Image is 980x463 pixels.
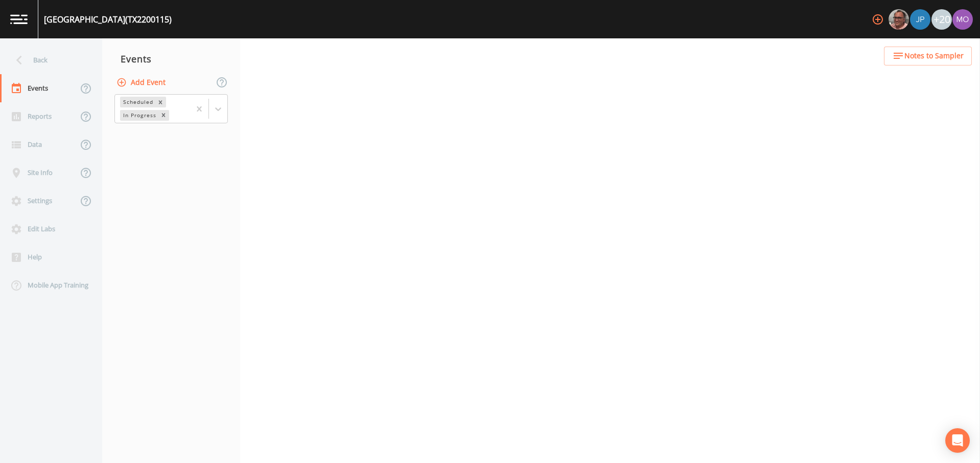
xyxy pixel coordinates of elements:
[120,110,158,121] div: In Progress
[120,97,155,107] div: Scheduled
[910,9,930,30] img: 41241ef155101aa6d92a04480b0d0000
[158,110,169,121] div: Remove In Progress
[904,50,964,62] span: Notes to Sampler
[945,428,970,453] div: Open Intercom Messenger
[931,9,952,30] div: +20
[102,46,240,72] div: Events
[888,9,909,30] div: Mike Franklin
[889,9,909,30] img: e2d790fa78825a4bb76dcb6ab311d44c
[10,14,28,24] img: logo
[114,73,170,92] button: Add Event
[884,47,972,65] button: Notes to Sampler
[155,97,166,107] div: Remove Scheduled
[909,9,931,30] div: Joshua gere Paul
[952,9,973,30] img: 4e251478aba98ce068fb7eae8f78b90c
[44,13,172,26] div: [GEOGRAPHIC_DATA] (TX2200115)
